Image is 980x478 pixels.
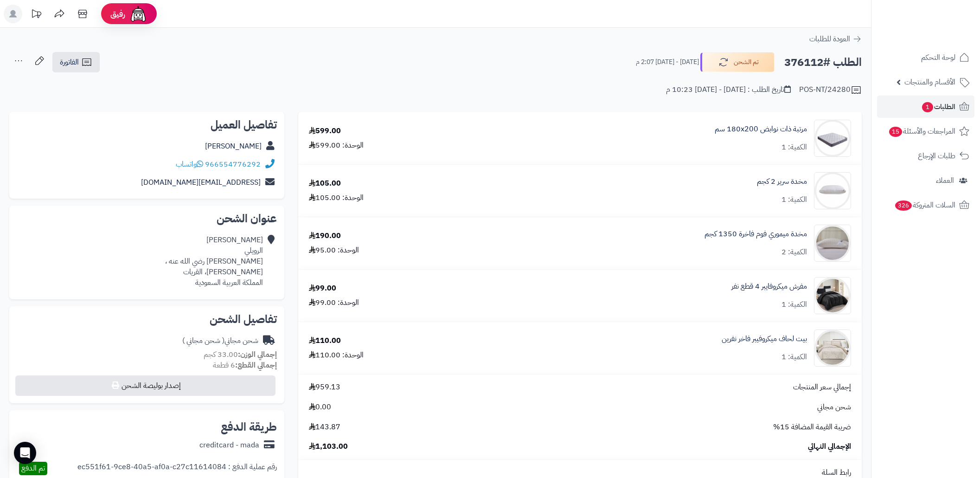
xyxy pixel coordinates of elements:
span: العودة للطلبات [809,33,850,45]
span: 143.87 [309,422,340,433]
small: 6 قطعة [213,360,277,371]
button: إصدار بوليصة الشحن [15,375,275,396]
img: 1702708315-RS-09-90x90.jpg [814,120,851,157]
div: الكمية: 1 [781,299,807,310]
a: الطلبات1 [877,96,974,118]
div: الوحدة: 599.00 [309,140,364,151]
span: الإجمالي النهائي [808,441,851,452]
a: مفرش ميكروفايبر 4 قطع نفر [731,281,807,292]
span: الفاتورة [60,57,79,68]
div: الوحدة: 99.00 [309,297,359,308]
a: العملاء [877,169,974,192]
div: الكمية: 1 [781,352,807,362]
span: الأقسام والمنتجات [904,76,955,89]
span: 0.00 [309,402,331,413]
span: إجمالي سعر المنتجات [793,382,851,393]
small: 33.00 كجم [204,349,277,360]
span: 959.13 [309,382,340,393]
a: 966554776292 [205,159,261,170]
span: ضريبة القيمة المضافة 15% [773,422,851,433]
img: 1748259993-1-90x90.jpg [814,277,851,314]
div: شحن مجاني [182,336,258,346]
a: العودة للطلبات [809,33,862,45]
div: 599.00 [309,126,341,136]
div: [PERSON_NAME] الرويلي [PERSON_NAME] رضي الله عنه ، [PERSON_NAME]، القريات المملكة العربية السعودية [165,235,263,288]
span: الطلبات [921,100,955,113]
div: 105.00 [309,178,341,189]
h2: طريقة الدفع [221,421,277,433]
span: ( شحن مجاني ) [182,335,224,346]
a: [EMAIL_ADDRESS][DOMAIN_NAME] [141,177,261,188]
div: POS-NT/24280 [799,84,862,96]
div: الوحدة: 95.00 [309,245,359,256]
a: تحديثات المنصة [25,5,48,26]
div: 99.00 [309,283,336,294]
h2: الطلب #376112 [784,53,862,72]
div: الوحدة: 105.00 [309,193,364,203]
div: الكمية: 1 [781,142,807,153]
span: 326 [895,200,913,211]
img: ai-face.png [129,5,147,23]
a: لوحة التحكم [877,46,974,69]
a: المراجعات والأسئلة15 [877,120,974,142]
button: تم الشحن [700,52,775,72]
span: 15 [889,126,903,137]
div: Open Intercom Messenger [14,442,36,464]
div: رقم عملية الدفع : ec551f61-9ce8-40a5-af0a-c27c11614084 [77,462,277,475]
div: تاريخ الطلب : [DATE] - [DATE] 10:23 م [666,84,791,95]
span: 1 [922,102,934,113]
h2: تفاصيل الشحن [17,314,277,325]
h2: تفاصيل العميل [17,119,277,130]
h2: عنوان الشحن [17,213,277,224]
span: العملاء [936,174,954,187]
a: مرتبة ذات نوابض 180x200 سم [715,124,807,135]
div: رابط السلة [302,467,858,478]
span: لوحة التحكم [921,51,955,64]
span: طلبات الإرجاع [918,149,955,162]
a: السلات المتروكة326 [877,194,974,216]
img: 1711657987-220106010146-90x90.jpg [814,172,851,209]
span: شحن مجاني [817,402,851,413]
span: تم الدفع [21,463,45,474]
strong: إجمالي القطع: [235,360,277,371]
a: [PERSON_NAME] [205,141,262,152]
span: 1,103.00 [309,441,348,452]
span: المراجعات والأسئلة [888,125,955,138]
div: الوحدة: 110.00 [309,350,364,361]
div: الكمية: 1 [781,194,807,205]
span: رفيق [110,8,125,19]
div: الكمية: 2 [781,247,807,258]
img: logo-2.png [917,7,971,26]
a: واتساب [176,159,203,170]
strong: إجمالي الوزن: [238,349,277,360]
a: مخدة سرير 2 كجم [757,176,807,187]
a: طلبات الإرجاع [877,145,974,167]
span: السلات المتروكة [894,199,955,212]
div: 190.00 [309,231,341,241]
a: بيت لحاف ميكروفيبر فاخر نفرين [722,334,807,344]
div: 110.00 [309,336,341,346]
a: الفاتورة [52,52,100,72]
div: creditcard - mada [199,440,259,451]
img: 1732714475-220106010173-90x90.jpg [814,225,851,262]
small: [DATE] - [DATE] 2:07 م [636,58,699,67]
a: مخدة ميموري فوم فاخرة 1350 كجم [705,229,807,239]
img: 1757415092-1-90x90.jpg [814,329,851,367]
